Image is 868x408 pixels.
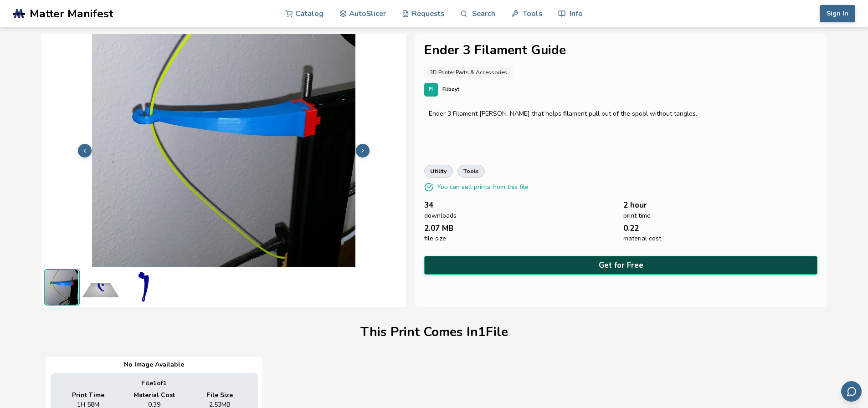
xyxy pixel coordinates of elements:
h1: Ender 3 Filament Guide [424,43,818,57]
span: 0.22 [623,224,639,233]
div: File 1 of 1 [57,380,251,387]
span: 34 [424,201,433,209]
div: Ender 3 Filament [PERSON_NAME] that helps filament pull out of the spool without tangles. [429,110,813,117]
a: 3D Printer Parts & Accessories [424,66,513,78]
h1: This Print Comes In 1 File [360,325,508,339]
span: FI [429,87,433,92]
div: No Image Available [51,361,258,368]
span: downloads [424,212,457,219]
span: Material Cost [134,392,175,399]
button: Sign In [820,5,855,22]
a: utility [424,165,453,178]
span: Print Time [72,392,104,399]
span: 2 hour [623,201,647,209]
p: Filboyt [442,85,459,94]
span: File Size [206,392,233,399]
span: print time [623,212,651,219]
button: Get for Free [424,256,818,275]
span: 2.07 MB [424,224,453,233]
span: Matter Manifest [30,7,113,20]
a: tools [457,165,485,178]
button: Send feedback via email [841,381,862,402]
span: file size [424,235,446,242]
span: material cost [623,235,661,242]
p: You can sell prints from this file [437,182,529,192]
